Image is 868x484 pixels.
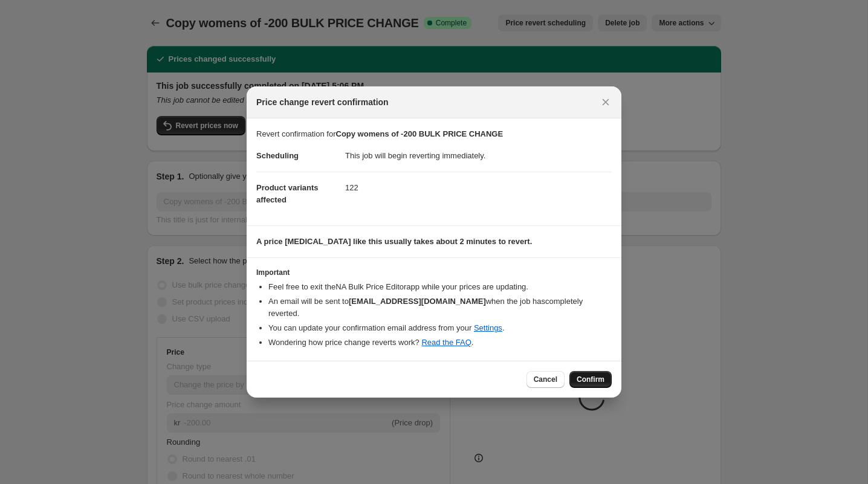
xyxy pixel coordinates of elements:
[256,96,389,108] span: Price change revert confirmation
[256,128,612,140] p: Revert confirmation for
[256,151,299,160] span: Scheduling
[569,371,612,388] button: Confirm
[268,281,612,293] li: Feel free to exit the NA Bulk Price Editor app while your prices are updating.
[597,94,614,111] button: Close
[268,337,612,349] li: Wondering how price change reverts work? .
[534,375,557,384] span: Cancel
[474,323,502,332] a: Settings
[256,183,319,204] span: Product variants affected
[526,371,565,388] button: Cancel
[336,129,504,138] b: Copy womens of -200 BULK PRICE CHANGE
[345,172,612,204] dd: 122
[345,140,612,172] dd: This job will begin reverting immediately.
[577,375,604,384] span: Confirm
[268,322,612,334] li: You can update your confirmation email address from your .
[268,295,612,320] li: An email will be sent to when the job has completely reverted .
[349,297,486,306] b: [EMAIL_ADDRESS][DOMAIN_NAME]
[256,237,532,246] b: A price [MEDICAL_DATA] like this usually takes about 2 minutes to revert.
[421,338,471,347] a: Read the FAQ
[256,268,612,277] h3: Important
